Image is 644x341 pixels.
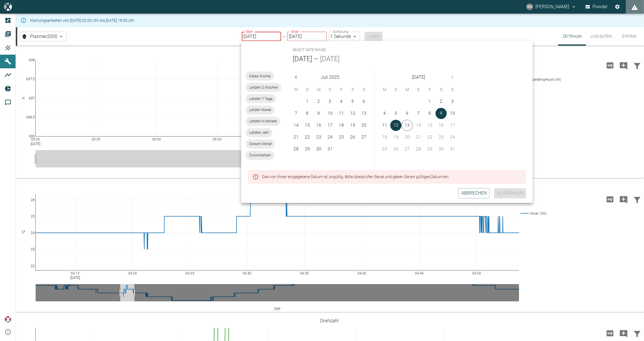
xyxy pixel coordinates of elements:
button: [DATE] [320,54,340,63]
p: – [283,33,286,40]
button: 13 [358,108,370,119]
button: Powder [584,2,609,12]
button: 9 [436,108,447,119]
div: Zurücksetzen [246,151,274,160]
div: Letztes Jahr [246,128,272,137]
button: 15 [302,120,313,131]
span: Freitag [336,84,346,95]
span: Mittwoch [314,84,324,95]
span: Sonntag [447,84,458,95]
button: 14 [290,120,302,131]
button: 18 [336,120,347,131]
span: Donnerstag [325,84,335,95]
div: SW [526,3,533,10]
button: Zeitraum [558,27,586,46]
button: 10 [447,108,458,119]
button: Daten filtern [630,58,644,73]
span: Hohe Auflösung [603,62,617,68]
button: Einstellungen [612,2,623,12]
button: 31 [324,144,336,155]
button: Kommentar hinzufügen [617,58,630,73]
button: 19 [347,120,358,131]
div: Letzten 6 Monate [246,117,280,126]
button: 20 [358,120,370,131]
span: Letzten 7 Tage [246,96,276,102]
button: 5 [390,108,402,119]
button: 12 [347,108,358,119]
button: 23 [313,132,324,143]
button: Kommentar hinzufügen [617,192,630,207]
div: Diese Woche [246,71,274,80]
span: Letztes Jahr [246,130,272,136]
button: 3 [324,96,336,107]
button: Daten filtern [630,192,644,207]
button: 29 [302,144,313,155]
label: Start [246,29,253,34]
input: DD.MM.YYYY [287,32,327,41]
button: 4 [336,96,347,107]
button: 4 [379,108,390,119]
button: 11 [336,108,347,119]
button: 2 [313,96,324,107]
button: 6 [358,96,370,107]
button: 13 [402,120,413,131]
label: Auflösung [333,29,348,34]
button: 8 [302,108,313,119]
span: Dienstag [302,84,313,95]
button: 28 [290,144,302,155]
div: 1 Sekunde [329,32,360,41]
button: 11 [379,120,390,131]
button: Kommentar hinzufügen [617,326,630,341]
h5: – [312,54,320,63]
span: Juli 2025 [321,73,339,81]
span: Hohe Auflösung [603,196,617,202]
button: 7 [413,108,424,119]
button: 1 [302,96,313,107]
div: Letzten 2 Wochen [246,83,281,92]
span: Mittwoch [402,84,412,95]
button: 30 [313,144,324,155]
a: Plasmec2000 [21,33,57,40]
span: Montag [291,84,301,95]
span: Dienstag [391,84,401,95]
button: 7 [290,108,302,119]
span: Plasmec2000 [30,33,57,40]
span: Freitag [425,84,435,95]
span: [DATE] [412,73,425,81]
button: System [616,27,642,46]
button: 16 [313,120,324,131]
button: [DATE] [293,54,312,63]
button: 21 [290,132,302,143]
span: Diese Woche [246,73,274,79]
button: Abbrechen [458,188,490,198]
button: 6 [402,108,413,119]
span: Sonntag [359,84,369,95]
span: Select date range [293,46,326,55]
div: Diesen Monat [246,139,275,148]
button: 10 [324,108,336,119]
button: 8 [424,108,436,119]
button: 2 [436,96,447,107]
button: 1 [424,96,436,107]
span: Letzter Monat [246,107,275,113]
button: 25 [336,132,347,143]
button: Daten filtern [630,326,644,341]
button: stephan.wilkens@kansaihelios-cws.de [525,2,577,12]
img: logo [4,3,12,10]
img: Xplore Logo [5,316,11,323]
span: Donnerstag [413,84,424,95]
button: 22 [302,132,313,143]
span: Samstag [348,84,358,95]
button: 12 [390,120,402,131]
button: 27 [358,132,370,143]
button: 26 [347,132,358,143]
span: Diesen Monat [246,141,275,147]
button: 3 [447,96,458,107]
button: 5 [347,96,358,107]
input: DD.MM.YYYY [242,32,281,41]
div: Letzter Monat [246,105,275,114]
div: Wartungsarbeiten von [DATE] 02:00 Uhr bis [DATE] 18:00 Uhr [30,15,135,25]
span: Zurücksetzen [246,153,274,158]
